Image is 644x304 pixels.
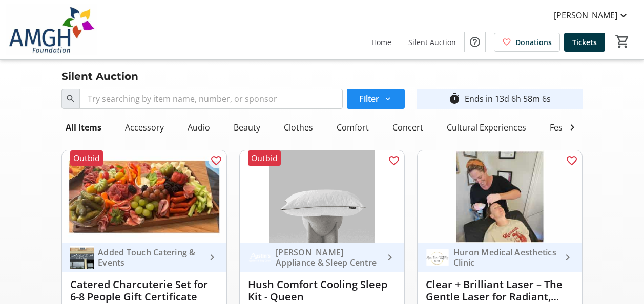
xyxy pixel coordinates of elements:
[384,251,396,264] mat-icon: keyboard_arrow_right
[449,247,562,268] div: Huron Medical Aesthetics Clinic
[465,93,551,105] div: Ends in 13d 6h 58m 6s
[546,7,638,24] button: [PERSON_NAME]
[363,33,400,52] a: Home
[418,150,582,243] img: Clear + Brilliant Laser – The Gentle Laser for Radiant, Youthful Skin
[240,150,404,243] img: Hush Comfort Cooling Sleep Kit - Queen
[562,251,574,264] mat-icon: keyboard_arrow_right
[94,247,206,268] div: Added Touch Catering & Events
[248,246,272,269] img: Austin's Appliance & Sleep Centre
[183,117,214,138] div: Audio
[388,117,427,138] div: Concert
[554,9,617,21] span: [PERSON_NAME]
[79,89,343,109] input: Try searching by item name, number, or sponsor
[388,155,400,167] mat-icon: favorite_outline
[70,278,218,303] div: Catered Charcuterie Set for 6-8 People Gift Certificate
[240,243,404,272] a: Austin's Appliance & Sleep Centre[PERSON_NAME] Appliance & Sleep Centre
[61,117,106,138] div: All Items
[408,37,456,48] span: Silent Auction
[515,37,552,48] span: Donations
[494,33,560,52] a: Donations
[566,155,578,167] mat-icon: favorite_outline
[546,117,583,138] div: Festival
[62,243,226,272] a: Added Touch Catering & EventsAdded Touch Catering & Events
[426,246,449,269] img: Huron Medical Aesthetics Clinic
[371,37,391,48] span: Home
[400,33,464,52] a: Silent Auction
[55,68,144,84] div: Silent Auction
[121,117,168,138] div: Accessory
[62,150,226,243] img: Catered Charcuterie Set for 6-8 People Gift Certificate
[280,117,317,138] div: Clothes
[333,117,373,138] div: Comfort
[70,246,94,269] img: Added Touch Catering & Events
[206,251,218,264] mat-icon: keyboard_arrow_right
[426,278,574,303] div: Clear + Brilliant Laser – The Gentle Laser for Radiant, Youthful Skin
[347,89,405,109] button: Filter
[248,150,281,166] div: Outbid
[572,37,597,48] span: Tickets
[465,32,485,52] button: Help
[210,155,222,167] mat-icon: favorite_outline
[564,33,605,52] a: Tickets
[6,4,97,55] img: Alexandra Marine & General Hospital Foundation's Logo
[448,93,461,105] mat-icon: timer_outline
[359,93,379,105] span: Filter
[248,278,396,303] div: Hush Comfort Cooling Sleep Kit - Queen
[443,117,530,138] div: Cultural Experiences
[70,150,103,166] div: Outbid
[613,32,632,51] button: Cart
[230,117,264,138] div: Beauty
[272,247,384,268] div: [PERSON_NAME] Appliance & Sleep Centre
[418,243,582,272] a: Huron Medical Aesthetics ClinicHuron Medical Aesthetics Clinic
